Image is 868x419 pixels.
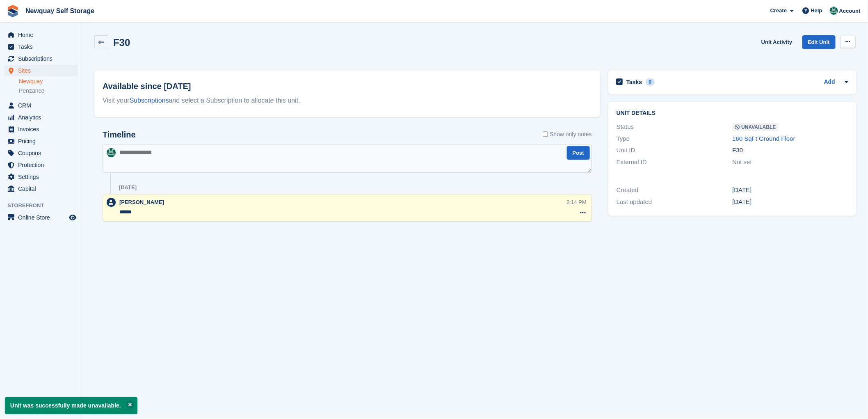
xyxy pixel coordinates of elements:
[18,65,67,76] span: Sites
[113,37,130,48] h2: F30
[4,159,78,171] a: menu
[119,199,164,205] span: [PERSON_NAME]
[18,29,67,41] span: Home
[18,100,67,111] span: CRM
[626,78,642,86] h2: Tasks
[4,171,78,183] a: menu
[758,35,795,49] a: Unit Activity
[18,183,67,195] span: Capital
[4,124,78,135] a: menu
[103,96,592,105] div: Visit your and select a Subscription to allocate this unit.
[18,41,67,53] span: Tasks
[811,7,822,15] span: Help
[617,185,733,195] div: Created
[19,87,78,95] a: Penzance
[733,158,849,167] div: Not set
[7,201,82,210] span: Storefront
[103,130,136,140] h2: Timeline
[4,183,78,195] a: menu
[802,35,836,49] a: Edit Unit
[4,41,78,53] a: menu
[839,7,861,15] span: Account
[18,171,67,183] span: Settings
[119,184,137,191] div: [DATE]
[567,198,587,206] div: 2:14 PM
[567,146,590,160] button: Post
[543,130,548,139] input: Show only notes
[4,135,78,147] a: menu
[18,159,67,171] span: Protection
[4,29,78,41] a: menu
[4,100,78,111] a: menu
[4,53,78,64] a: menu
[770,7,787,15] span: Create
[617,110,848,117] h2: Unit details
[18,212,67,223] span: Online Store
[18,147,67,159] span: Coupons
[18,112,67,123] span: Analytics
[617,146,733,155] div: Unit ID
[18,124,67,135] span: Invoices
[4,112,78,123] a: menu
[646,78,655,86] div: 0
[18,135,67,147] span: Pricing
[617,122,733,132] div: Status
[18,53,67,64] span: Subscriptions
[19,78,78,85] a: Newquay
[733,197,849,207] div: [DATE]
[733,185,849,195] div: [DATE]
[107,148,116,157] img: JON
[22,4,98,18] a: Newquay Self Storage
[4,65,78,76] a: menu
[830,7,838,15] img: JON
[103,80,592,92] h2: Available since [DATE]
[617,197,733,207] div: Last updated
[617,134,733,144] div: Type
[733,123,779,131] span: Unavailable
[4,212,78,223] a: menu
[5,397,137,414] p: Unit was successfully made unavailable.
[733,146,849,155] div: F30
[7,5,19,17] img: stora-icon-8386f47178a22dfd0bd8f6a31ec36ba5ce8667c1dd55bd0f319d3a0aa187defe.svg
[617,158,733,167] div: External ID
[68,213,78,222] a: Preview store
[733,135,795,142] a: 160 SqFt Ground Floor
[543,130,592,139] label: Show only notes
[824,78,835,87] a: Add
[130,97,169,104] a: Subscriptions
[4,147,78,159] a: menu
